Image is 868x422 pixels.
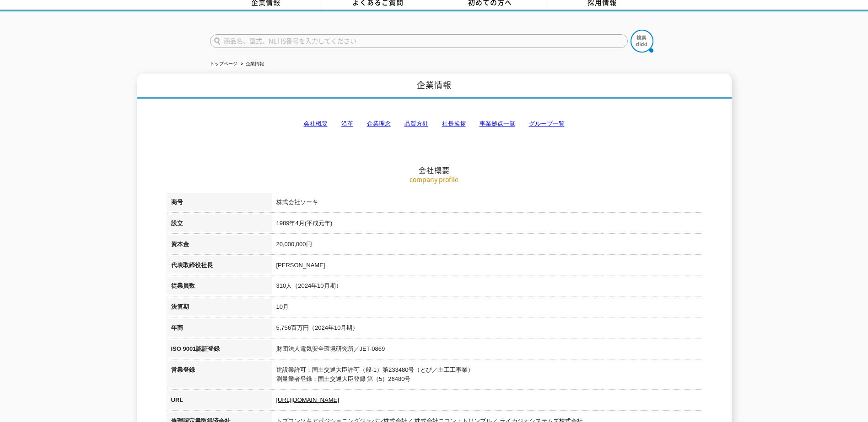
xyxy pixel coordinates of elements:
[341,120,353,127] a: 沿革
[167,391,272,412] th: URL
[167,74,702,175] h2: 会社概要
[404,120,428,127] a: 品質方針
[167,361,272,391] th: 営業登録
[367,120,391,127] a: 企業理念
[167,319,272,340] th: 年商
[167,235,272,256] th: 資本金
[167,256,272,277] th: 代表取締役社長
[167,298,272,319] th: 決算期
[167,340,272,361] th: ISO 9001認証登録
[272,340,702,361] td: 財団法人電気安全環境研究所／JET-0869
[167,174,702,184] p: company profile
[210,61,237,66] a: トップページ
[442,120,466,127] a: 社長挨拶
[210,34,628,48] input: 商品名、型式、NETIS番号を入力してください
[272,193,702,214] td: 株式会社ソーキ
[137,74,732,99] h1: 企業情報
[239,59,264,69] li: 企業情報
[272,361,702,391] td: 建設業許可：国土交通大臣許可（般-1）第233480号（とび／土工工事業） 測量業者登録：国土交通大臣登録 第（5）26480号
[167,277,272,298] th: 従業員数
[272,319,702,340] td: 5,756百万円（2024年10月期）
[631,30,653,53] img: btn_search.png
[480,120,515,127] a: 事業拠点一覧
[272,277,702,298] td: 310人（2024年10月期）
[304,120,328,127] a: 会社概要
[272,298,702,319] td: 10月
[529,120,565,127] a: グループ一覧
[272,235,702,256] td: 20,000,000円
[276,396,339,403] a: [URL][DOMAIN_NAME]
[167,214,272,235] th: 設立
[167,193,272,214] th: 商号
[272,256,702,277] td: [PERSON_NAME]
[272,214,702,235] td: 1989年4月(平成元年)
